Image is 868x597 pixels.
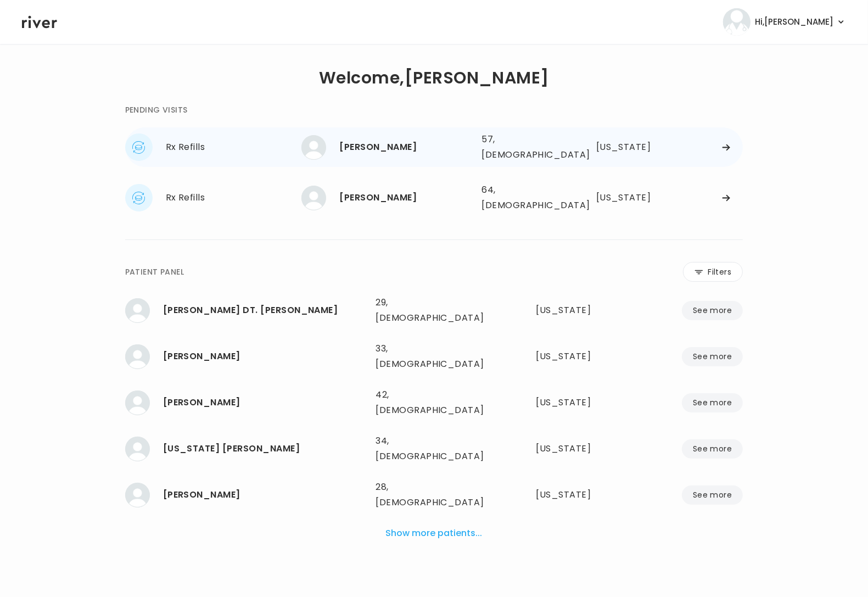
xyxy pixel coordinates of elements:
[376,295,492,326] div: 29, [DEMOGRAPHIC_DATA]
[536,395,618,410] div: Minnesota
[339,140,473,155] div: CHRISTINE BALCHARAN
[682,486,743,505] button: See more
[682,301,743,320] button: See more
[163,487,367,503] div: Matthew Brinkman
[682,439,743,459] button: See more
[481,182,563,213] div: 64, [DEMOGRAPHIC_DATA]
[163,395,367,410] div: Jennifer Orth
[125,298,150,323] img: MELISSA DILEN TREVIZO GOMEZ
[301,186,326,210] img: Tena Biggerstaff
[376,433,492,464] div: 34, [DEMOGRAPHIC_DATA]
[683,262,743,282] button: Filters
[319,70,549,86] h1: Welcome, [PERSON_NAME]
[339,190,473,205] div: Tena Biggerstaff
[376,479,492,510] div: 28, [DEMOGRAPHIC_DATA]
[125,103,188,116] div: PENDING VISITS
[682,393,743,412] button: See more
[125,344,150,369] img: Zachary DeCecchis
[536,349,618,364] div: Oregon
[536,487,618,503] div: Colorado
[723,8,751,36] img: user avatar
[481,132,563,163] div: 57, [DEMOGRAPHIC_DATA]
[163,441,367,456] div: Montana Horner
[682,347,743,366] button: See more
[376,341,492,372] div: 33, [DEMOGRAPHIC_DATA]
[166,140,302,155] div: Rx Refills
[125,483,150,507] img: Matthew Brinkman
[376,387,492,418] div: 42, [DEMOGRAPHIC_DATA]
[301,135,326,160] img: CHRISTINE BALCHARAN
[755,14,833,30] span: Hi, [PERSON_NAME]
[596,140,653,155] div: Washington
[163,303,367,318] div: MELISSA DILEN TREVIZO GOMEZ
[163,349,367,364] div: Zachary DeCecchis
[166,190,302,205] div: Rx Refills
[536,303,618,318] div: Colorado
[125,437,150,461] img: Montana Horner
[125,390,150,415] img: Jennifer Orth
[723,8,846,36] button: user avatarHi,[PERSON_NAME]
[125,265,184,278] div: PATIENT PANEL
[382,521,487,545] button: Show more patients...
[596,190,653,205] div: South Carolina
[536,441,618,456] div: Arizona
